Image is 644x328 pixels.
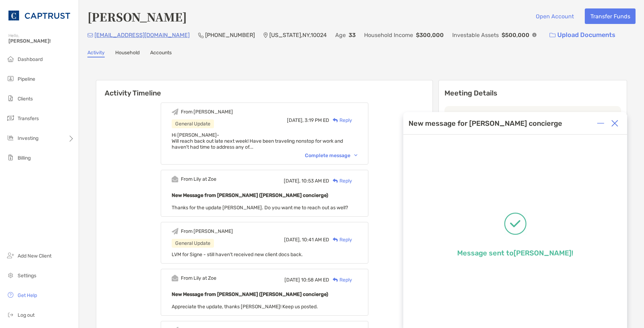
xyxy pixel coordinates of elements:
[6,134,15,142] img: investing icon
[172,275,178,281] img: Event icon
[172,109,178,115] img: Event icon
[532,33,536,37] img: Info Icon
[18,273,36,279] span: Settings
[87,8,187,25] h4: [PERSON_NAME]
[18,155,31,161] span: Billing
[269,31,327,39] p: [US_STATE] , NY , 10024
[333,118,338,123] img: Reply icon
[444,89,621,98] p: Meeting Details
[305,153,357,159] div: Complete message
[364,31,413,39] p: Household Income
[172,239,214,248] div: General Update
[181,228,233,234] div: From [PERSON_NAME]
[329,117,352,124] div: Reply
[8,3,70,28] img: CAPTRUST Logo
[301,277,329,283] span: 10:58 AM ED
[409,119,562,128] div: New message for [PERSON_NAME] concierge
[6,271,15,279] img: settings icon
[349,31,356,39] p: 33
[329,236,352,243] div: Reply
[115,50,140,57] a: Household
[87,33,93,37] img: Email Icon
[18,116,39,122] span: Transfers
[329,276,352,284] div: Reply
[335,31,346,39] p: Age
[333,278,338,282] img: Reply icon
[172,228,178,235] img: Event icon
[333,179,338,183] img: Reply icon
[172,252,303,258] span: LVM for Signe - still haven't received new client docs back.
[530,8,579,24] button: Open Account
[172,205,348,211] span: Thanks for the update [PERSON_NAME]. Do you want me to reach out as well?
[18,253,51,259] span: Add New Client
[18,135,38,141] span: Investing
[18,292,37,298] span: Get Help
[6,310,15,319] img: logout icon
[6,55,15,63] img: dashboard icon
[502,31,529,39] p: $500,000
[181,176,216,182] div: From Lily at Zoe
[354,154,357,156] img: Chevron icon
[284,237,301,243] span: [DATE],
[550,33,556,38] img: button icon
[172,304,318,310] span: Appreciate the update, thanks [PERSON_NAME]! Keep us posted.
[504,212,527,235] img: Message successfully sent
[172,132,343,150] span: Hi [PERSON_NAME]- Will reach back out late next week! Have been traveling nonstop for work and ha...
[172,119,214,128] div: General Update
[6,74,15,83] img: pipeline icon
[18,96,33,102] span: Clients
[597,120,604,127] img: Expand or collapse
[6,251,15,260] img: add_new_client icon
[94,31,190,39] p: [EMAIL_ADDRESS][DOMAIN_NAME]
[284,178,300,184] span: [DATE],
[263,32,268,38] img: Location Icon
[18,76,35,82] span: Pipeline
[181,109,233,115] div: From [PERSON_NAME]
[452,31,499,39] p: Investable Assets
[6,114,15,122] img: transfers icon
[545,27,620,43] a: Upload Documents
[8,38,74,44] span: [PERSON_NAME]!
[6,94,15,103] img: clients icon
[198,32,204,38] img: Phone Icon
[172,176,178,182] img: Event icon
[287,117,303,123] span: [DATE],
[305,117,329,123] span: 3:19 PM ED
[416,31,444,39] p: $300,000
[18,56,43,62] span: Dashboard
[284,277,300,283] span: [DATE]
[301,178,329,184] span: 10:53 AM ED
[150,50,172,57] a: Accounts
[87,50,105,57] a: Activity
[18,312,35,318] span: Log out
[6,291,15,299] img: get-help icon
[96,80,433,97] h6: Activity Timeline
[329,177,352,185] div: Reply
[457,249,573,257] p: Message sent to [PERSON_NAME] !
[302,237,329,243] span: 10:41 AM ED
[6,153,15,162] img: billing icon
[205,31,255,39] p: [PHONE_NUMBER]
[333,237,338,242] img: Reply icon
[172,192,328,198] b: New Message from [PERSON_NAME] ([PERSON_NAME] concierge)
[585,8,636,24] button: Transfer Funds
[181,275,216,281] div: From Lily at Zoe
[611,120,618,127] img: Close
[172,291,328,297] b: New Message from [PERSON_NAME] ([PERSON_NAME] concierge)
